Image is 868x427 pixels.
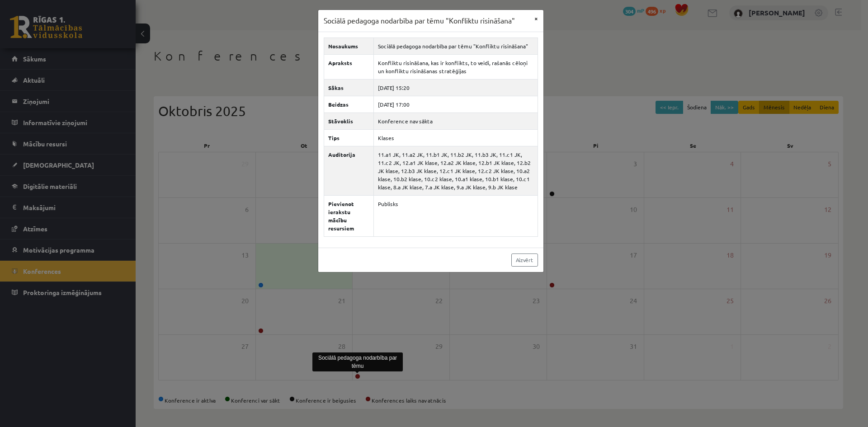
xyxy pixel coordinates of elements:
[324,146,374,195] th: Auditorija
[324,15,515,26] h3: Sociālā pedagoga nodarbība par tēmu "Konfliktu risināšana"
[324,54,374,79] th: Apraksts
[324,129,374,146] th: Tips
[374,38,538,54] td: Sociālā pedagoga nodarbība par tēmu "Konfliktu risināšana"
[324,96,374,113] th: Beidzas
[374,113,538,129] td: Konference nav sākta
[374,96,538,113] td: [DATE] 17:00
[511,253,538,267] a: Aizvērt
[324,38,374,54] th: Nosaukums
[374,79,538,96] td: [DATE] 15:20
[374,146,538,195] td: 11.a1 JK, 11.a2 JK, 11.b1 JK, 11.b2 JK, 11.b3 JK, 11.c1 JK, 11.c2 JK, 12.a1 JK klase, 12.a2 JK kl...
[324,79,374,96] th: Sākas
[324,195,374,236] th: Pievienot ierakstu mācību resursiem
[529,10,543,27] button: ×
[374,54,538,79] td: Konfliktu risināšana, kas ir konflikts, to veidi, rašanās cēloņi un konfliktu risināšanas stratēģ...
[324,113,374,129] th: Stāvoklis
[374,129,538,146] td: Klases
[374,195,538,236] td: Publisks
[312,352,403,371] div: Sociālā pedagoga nodarbība par tēmu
